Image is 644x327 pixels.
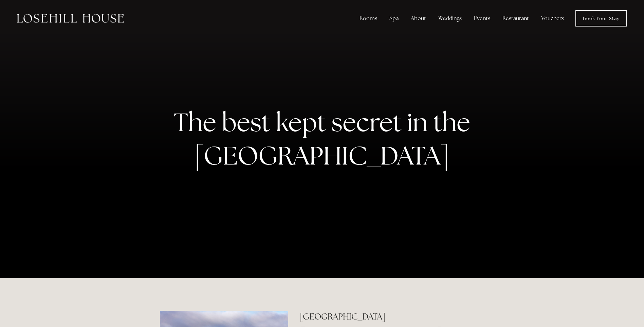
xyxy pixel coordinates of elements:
div: Spa [384,12,404,25]
div: Events [468,12,496,25]
h2: [GEOGRAPHIC_DATA] [300,311,484,323]
div: About [405,12,431,25]
a: Vouchers [536,12,569,25]
div: Weddings [433,12,467,25]
div: Rooms [354,12,383,25]
strong: The best kept secret in the [GEOGRAPHIC_DATA] [174,105,476,172]
div: Restaurant [497,12,534,25]
img: Losehill House [17,14,124,23]
a: Book Your Stay [575,10,627,27]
